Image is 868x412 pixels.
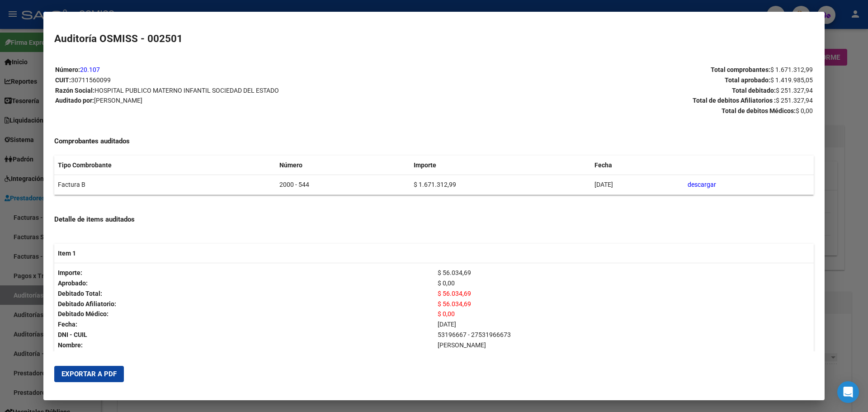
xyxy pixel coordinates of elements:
h4: Detalle de items auditados [54,214,814,225]
p: $ 56.034,69 [438,268,810,278]
p: Total aprobado: [434,75,813,85]
p: Total de debitos Médicos: [434,106,813,116]
span: $ 251.327,94 [776,87,813,94]
strong: Item 1 [58,250,76,257]
p: Fecha: [58,319,430,330]
p: 53196667 - 27531966673 [PERSON_NAME] [438,330,810,350]
td: [DATE] [591,175,684,195]
span: [PERSON_NAME] [94,97,142,104]
span: $ 56.034,69 [438,300,471,308]
span: $ 0,00 [796,107,813,114]
span: Exportar a PDF [61,370,117,378]
p: [DATE] [438,319,810,330]
p: Total comprobantes: [434,65,813,75]
h4: Comprobantes auditados [54,136,814,147]
p: Debitado Afiliatorio: [58,299,430,309]
a: descargar [688,181,716,188]
button: Exportar a PDF [54,366,124,382]
a: 20.107 [80,66,100,73]
span: $ 251.327,94 [776,97,813,104]
span: $ 1.419.985,05 [770,76,813,84]
p: Total debitado: [434,85,813,96]
p: Total de debitos Afiliatorios : [434,95,813,106]
p: CUIT: [55,75,434,85]
p: Razón Social: [55,85,434,96]
th: Tipo Combrobante [54,156,276,175]
p: DNI - CUIL Nombre: [58,330,430,350]
p: $ 0,00 [438,278,810,289]
h2: Auditoría OSMISS - 002501 [54,31,814,47]
span: $ 0,00 [438,310,455,317]
p: Debitado Total: [58,289,430,299]
td: 2000 - 544 [276,175,410,195]
td: $ 1.671.312,99 [410,175,590,195]
p: Número: [55,65,434,75]
p: RECHAZADO [438,350,810,360]
span: $ 56.034,69 [438,290,471,297]
p: Aprobado: [58,278,430,289]
th: Número [276,156,410,175]
p: Comentario: [58,350,430,360]
td: Factura B [54,175,276,195]
p: Debitado Médico: [58,309,430,319]
p: Auditado por: [55,95,434,106]
span: 30711560099 [71,76,111,84]
p: Importe: [58,268,430,278]
span: $ 1.671.312,99 [770,66,813,73]
th: Fecha [591,156,684,175]
th: Importe [410,156,590,175]
div: Open Intercom Messenger [837,381,859,403]
span: HOSPITAL PUBLICO MATERNO INFANTIL SOCIEDAD DEL ESTADO [94,87,279,94]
